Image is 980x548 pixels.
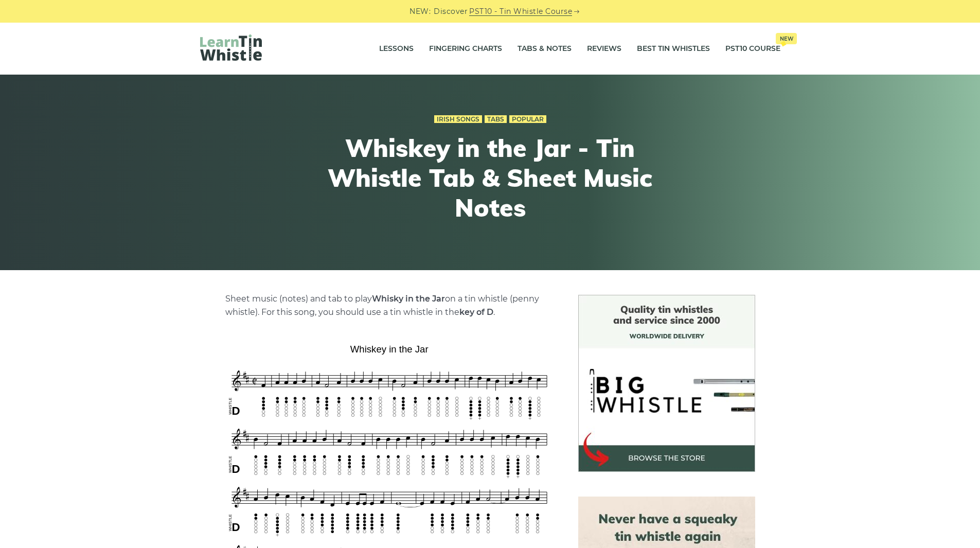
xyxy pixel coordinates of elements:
strong: Whisky in the Jar [372,294,445,304]
a: Fingering Charts [429,36,502,62]
a: Best Tin Whistles [637,36,710,62]
a: PST10 CourseNew [725,36,780,62]
img: LearnTinWhistle.com [200,34,262,61]
a: Tabs [485,115,507,123]
span: New [776,33,797,44]
strong: key of D [459,307,493,317]
a: Irish Songs [434,115,482,123]
h1: Whiskey in the Jar - Tin Whistle Tab & Sheet Music Notes [301,133,680,222]
a: Reviews [587,36,621,62]
a: Tabs & Notes [518,36,572,62]
a: Lessons [379,36,414,62]
a: Popular [509,115,546,123]
p: Sheet music (notes) and tab to play on a tin whistle (penny whistle). For this song, you should u... [225,292,554,319]
img: BigWhistle Tin Whistle Store [578,295,755,472]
